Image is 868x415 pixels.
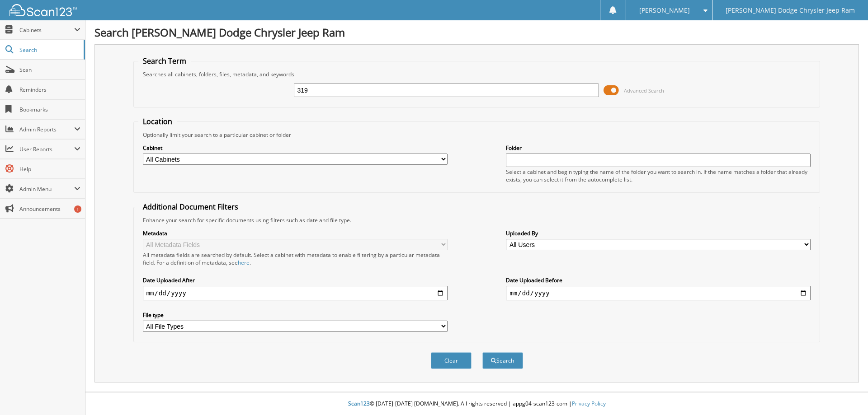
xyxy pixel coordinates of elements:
span: Reminders [19,86,80,93]
label: Metadata [143,229,448,237]
span: Admin Menu [19,185,74,193]
div: Select a cabinet and begin typing the name of the folder you want to search in. If the name match... [506,168,811,183]
button: Search [482,352,523,369]
span: Cabinets [19,26,74,34]
legend: Location [138,117,177,126]
span: Bookmarks [19,106,80,113]
img: scan123-logo-white.svg [9,4,77,16]
span: Search [19,46,79,54]
span: Scan [19,66,80,74]
div: Optionally limit your search to a particular cabinet or folder [138,131,816,139]
div: Searches all cabinets, folders, files, metadata, and keywords [138,70,816,78]
label: File type [143,311,448,319]
input: start [143,286,448,300]
a: Privacy Policy [572,400,606,407]
span: [PERSON_NAME] Dodge Chrysler Jeep Ram [726,8,855,13]
span: Help [19,165,80,173]
div: All metadata fields are searched by default. Select a cabinet with metadata to enable filtering b... [143,251,448,266]
div: © [DATE]-[DATE] [DOMAIN_NAME]. All rights reserved | appg04-scan123-com | [85,393,868,415]
legend: Additional Document Filters [138,202,243,212]
span: Scan123 [348,400,370,407]
a: here [238,259,250,266]
label: Uploaded By [506,229,811,237]
label: Folder [506,144,811,152]
iframe: Chat Widget [823,372,868,415]
span: Admin Reports [19,126,74,133]
span: Announcements [19,205,80,213]
span: [PERSON_NAME] [639,8,690,13]
label: Date Uploaded After [143,276,448,284]
label: Cabinet [143,144,448,152]
button: Clear [431,352,472,369]
div: 1 [74,205,81,213]
label: Date Uploaded Before [506,276,811,284]
span: Advanced Search [624,87,664,94]
span: User Reports [19,145,74,153]
input: end [506,286,811,300]
h1: Search [PERSON_NAME] Dodge Chrysler Jeep Ram [94,25,859,40]
div: Enhance your search for specific documents using filters such as date and file type. [138,216,816,224]
legend: Search Term [138,56,191,66]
